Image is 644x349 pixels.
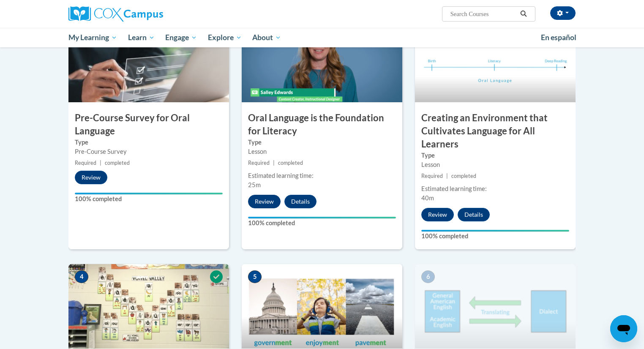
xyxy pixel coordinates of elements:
span: Engage [165,33,197,43]
span: | [100,160,101,166]
button: Review [421,208,454,221]
img: Course Image [68,18,229,102]
h3: Pre-Course Survey for Oral Language [68,112,229,138]
span: Explore [208,33,242,43]
a: Engage [160,28,202,47]
span: completed [451,173,476,179]
h3: Creating an Environment that Cultivates Language for All Learners [415,112,576,150]
span: Required [421,173,443,179]
div: Pre-Course Survey [75,147,223,156]
iframe: Button to launch messaging window [610,315,637,342]
label: 100% completed [248,218,396,228]
div: Your progress [75,193,223,194]
span: 4 [75,270,88,283]
button: Review [248,195,281,208]
span: | [273,160,275,166]
a: My Learning [63,28,123,47]
a: En español [535,29,582,46]
label: Type [75,138,223,147]
img: Course Image [242,264,402,349]
span: 6 [421,270,435,283]
label: Type [248,138,396,147]
div: Lesson [421,160,569,169]
button: Review [75,171,107,184]
span: 5 [248,270,262,283]
label: Type [421,151,569,160]
h3: Oral Language is the Foundation for Literacy [242,112,402,138]
a: Learn [123,28,160,47]
span: Learn [128,33,155,43]
div: Lesson [248,147,396,156]
button: Account Settings [550,6,576,20]
span: Required [248,160,270,166]
span: Required [75,160,96,166]
div: Estimated learning time: [421,184,569,194]
img: Course Image [242,18,402,102]
img: Course Image [415,264,576,349]
label: 100% completed [421,232,569,241]
span: completed [278,160,303,166]
span: 25m [248,181,261,188]
span: 40m [421,194,434,202]
div: Estimated learning time: [248,171,396,180]
img: Course Image [68,264,229,349]
span: En español [541,33,576,42]
div: Your progress [421,230,569,232]
label: 100% completed [75,194,223,204]
input: Search Courses [450,9,517,19]
button: Details [458,208,490,221]
div: Your progress [248,217,396,218]
button: Search [517,9,530,19]
a: Explore [202,28,247,47]
span: | [446,173,448,179]
button: Details [284,195,317,208]
img: Course Image [415,18,576,102]
img: Cox Campus [68,6,163,22]
div: Main menu [56,28,588,47]
a: About [247,28,287,47]
a: Cox Campus [68,6,229,22]
span: completed [105,160,130,166]
span: My Learning [68,33,117,43]
span: About [252,33,281,43]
